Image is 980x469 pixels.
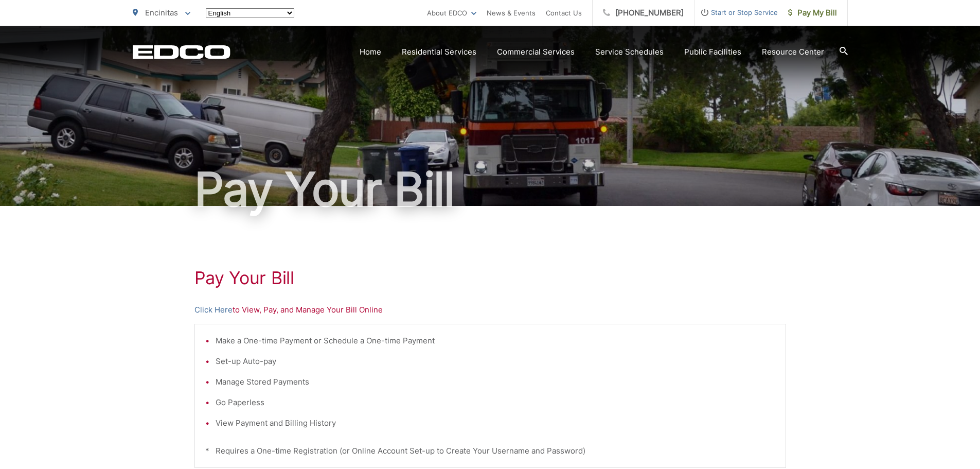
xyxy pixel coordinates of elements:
[216,396,775,409] li: Go Paperless
[595,46,664,58] a: Service Schedules
[216,335,775,347] li: Make a One-time Payment or Schedule a One-time Payment
[133,45,230,59] a: EDCD logo. Return to the homepage.
[194,304,233,316] a: Click Here
[762,46,824,58] a: Resource Center
[402,46,476,58] a: Residential Services
[205,445,775,457] p: * Requires a One-time Registration (or Online Account Set-up to Create Your Username and Password)
[216,376,775,388] li: Manage Stored Payments
[788,7,837,19] span: Pay My Bill
[427,7,476,19] a: About EDCO
[684,46,741,58] a: Public Facilities
[360,46,381,58] a: Home
[546,7,582,19] a: Contact Us
[194,268,786,288] h1: Pay Your Bill
[216,355,775,368] li: Set-up Auto-pay
[133,164,848,215] h1: Pay Your Bill
[487,7,536,19] a: News & Events
[145,8,178,18] span: Encinitas
[206,8,294,18] select: Select a language
[497,46,575,58] a: Commercial Services
[216,417,775,429] li: View Payment and Billing History
[194,304,786,316] p: to View, Pay, and Manage Your Bill Online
